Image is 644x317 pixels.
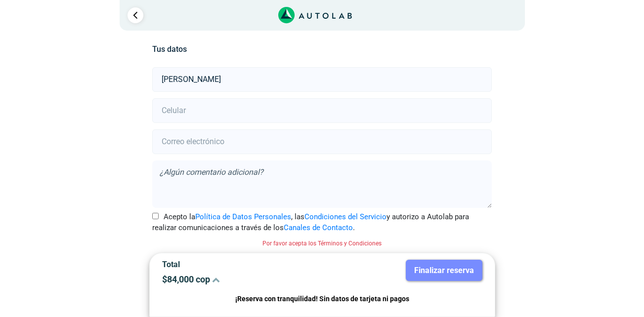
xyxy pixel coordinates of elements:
[152,129,492,154] input: Correo electrónico
[152,44,492,54] h5: Tus datos
[152,211,492,234] label: Acepto la , las y autorizo a Autolab para realizar comunicaciones a través de los .
[162,260,315,269] p: Total
[195,212,291,221] a: Política de Datos Personales
[304,212,386,221] a: Condiciones del Servicio
[152,98,492,123] input: Celular
[278,10,352,19] a: Link al sitio de autolab
[284,223,353,232] a: Canales de Contacto
[262,240,382,247] small: Por favor acepta los Términos y Condiciones
[162,293,482,305] p: ¡Reserva con tranquilidad! Sin datos de tarjeta ni pagos
[128,7,143,23] a: Ir al paso anterior
[162,274,315,284] p: $ 84,000 cop
[152,67,492,92] input: Nombre y apellido
[152,213,159,219] input: Acepto laPolítica de Datos Personales, lasCondiciones del Servicioy autorizo a Autolab para reali...
[406,260,482,281] button: Finalizar reserva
